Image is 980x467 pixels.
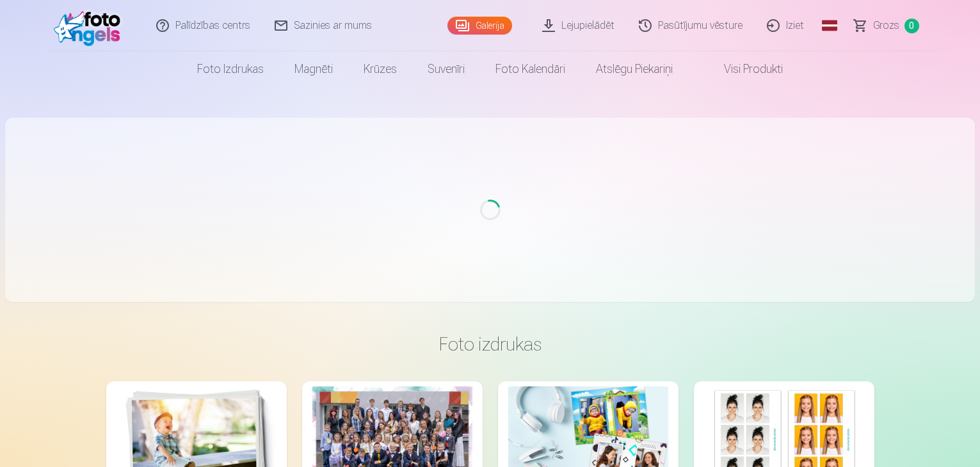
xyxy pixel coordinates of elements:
a: Galerija [447,17,512,35]
a: Suvenīri [412,51,480,87]
span: Grozs [873,18,899,33]
h3: Foto izdrukas [116,333,864,356]
a: Magnēti [279,51,348,87]
a: Visi produkti [688,51,798,87]
a: Atslēgu piekariņi [581,51,688,87]
img: /fa3 [54,5,127,46]
a: Krūzes [348,51,412,87]
a: Foto izdrukas [182,51,279,87]
span: 0 [904,19,919,33]
a: Foto kalendāri [480,51,581,87]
